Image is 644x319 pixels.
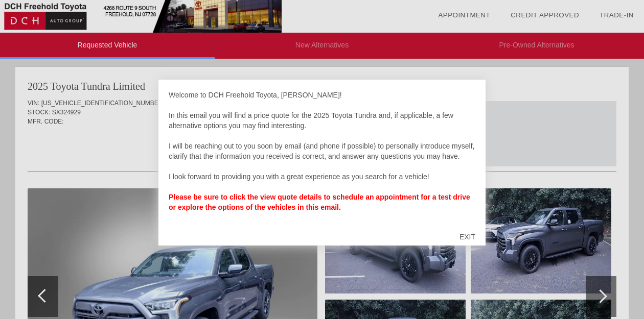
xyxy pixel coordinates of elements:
[600,11,634,19] a: Trade-In
[511,11,579,19] a: Credit Approved
[449,222,486,252] div: EXIT
[438,11,490,19] a: Appointment
[169,90,475,223] div: Welcome to DCH Freehold Toyota, [PERSON_NAME]! In this email you will find a price quote for the ...
[169,193,470,211] strong: Please be sure to click the view quote details to schedule an appointment for a test drive or exp...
